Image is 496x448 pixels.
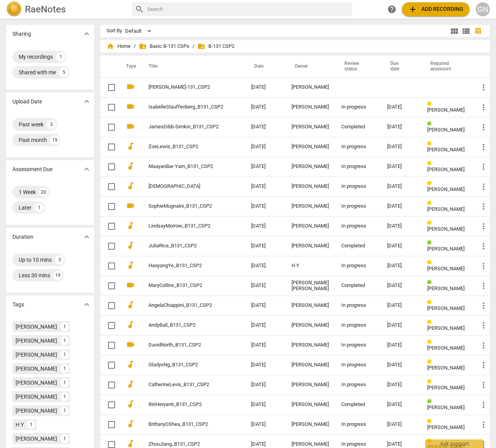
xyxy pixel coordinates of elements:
div: 19 [50,135,59,145]
button: Show more [81,163,93,175]
span: more_vert [479,103,488,112]
div: [DATE] [387,402,415,408]
div: In progress [341,342,375,348]
span: Review status: completed [427,240,435,246]
div: [DATE] [387,303,415,308]
a: ZhouJiang_B131_CSP2 [148,441,223,447]
div: 1 [60,406,69,415]
span: Review status: in progress [427,418,435,424]
a: IsabelleStauffenberg_B131_CSP2 [148,104,223,110]
div: [DATE] [387,144,415,150]
span: expand_more [82,29,91,38]
span: [PERSON_NAME] [427,246,465,252]
a: HaoyangYe_B131_CSP2 [148,263,223,269]
div: [DATE] [387,322,415,328]
span: Review status: in progress [427,101,435,107]
td: [DATE] [245,236,285,256]
div: [DATE] [387,223,415,229]
div: [PERSON_NAME] [292,84,329,90]
span: more_vert [479,142,488,152]
div: [DATE] [387,203,415,209]
div: [PERSON_NAME] [16,365,57,373]
a: LindsayMorrow_B131_CSP2 [148,223,223,229]
span: videocam [126,102,135,111]
span: more_vert [479,400,488,409]
th: Review status [335,56,381,77]
p: Assessment Due [12,165,52,173]
button: Show more [81,96,93,107]
a: Help [385,2,399,16]
span: Review status: in progress [427,438,435,444]
div: [PERSON_NAME] [292,422,329,427]
span: [PERSON_NAME] [427,365,465,371]
span: audiotrack [126,241,135,250]
div: Completed [341,402,375,408]
span: audiotrack [126,161,135,171]
div: [PERSON_NAME] [292,382,329,388]
div: [PERSON_NAME] [16,323,57,331]
span: Review status: in progress [427,220,435,226]
span: home [107,42,114,50]
div: [PERSON_NAME] [292,104,329,110]
span: more_vert [479,420,488,429]
a: BrittanyOShea_B131_CSP2 [148,422,223,427]
a: DavidNorth_B131_CSP2 [148,342,223,348]
td: [DATE] [245,276,285,296]
td: [DATE] [245,157,285,177]
div: [PERSON_NAME] [292,203,329,209]
div: Completed [341,124,375,130]
p: Upload Date [12,98,42,106]
input: Search [147,3,349,16]
div: In progress [341,362,375,368]
div: Default [125,25,154,37]
span: / [192,44,194,49]
div: [PERSON_NAME] [292,342,329,348]
span: Review status: in progress [427,359,435,365]
span: audiotrack [126,142,135,151]
span: more_vert [479,301,488,310]
td: [DATE] [245,256,285,276]
a: [DEMOGRAPHIC_DATA] [148,184,223,189]
span: audiotrack [126,380,135,389]
td: [DATE] [245,395,285,415]
span: Review status: in progress [427,180,435,186]
span: folder_shared [139,42,147,50]
th: Type [120,56,139,77]
div: Completed [341,243,375,249]
span: [PERSON_NAME] [427,385,465,390]
a: JamesDibb-Simkin_B131_CSP2 [148,124,223,130]
div: Past week [19,121,44,128]
h2: RaeNotes [25,4,66,15]
div: Less 30 mins [19,271,50,279]
p: Sharing [12,30,31,38]
div: 1 [60,434,69,443]
div: [PERSON_NAME] [16,393,57,401]
td: [DATE] [245,375,285,395]
a: GladysNg_B131_CSP2 [148,362,223,368]
span: more_vert [479,83,488,92]
span: videocam [126,201,135,210]
span: Review status: completed [427,280,435,285]
td: [DATE] [245,117,285,137]
span: Review status: in progress [427,200,435,206]
div: 1 [60,378,69,387]
button: Show more [81,231,93,243]
p: Tags [12,301,24,309]
td: [DATE] [245,415,285,434]
td: [DATE] [245,77,285,97]
button: Show more [81,299,93,310]
span: Review status: in progress [427,379,435,385]
div: Completed [341,283,375,289]
span: videocam [126,82,135,91]
span: audiotrack [126,181,135,191]
div: [DATE] [387,164,415,170]
div: 1 [60,336,69,345]
span: search [135,5,144,14]
span: Review status: completed [427,399,435,404]
div: [PERSON_NAME] [292,223,329,229]
span: more_vert [479,222,488,231]
div: 3 [47,120,56,129]
div: 1 [60,392,69,401]
td: [DATE] [245,97,285,117]
span: expand_more [82,300,91,309]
